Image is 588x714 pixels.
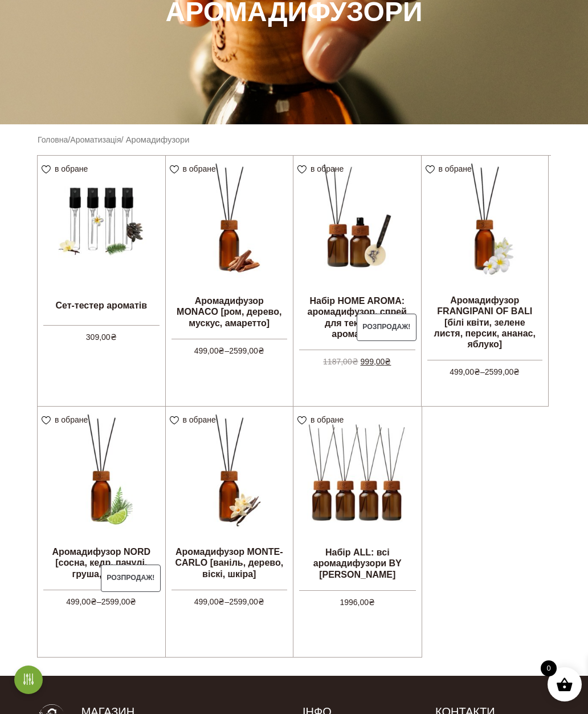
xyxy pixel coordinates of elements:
[86,332,117,342] bdi: 309,00
[427,360,543,378] span: –
[218,346,224,355] span: ₴
[171,339,288,357] span: –
[183,164,216,173] span: в обране
[229,346,264,355] bdi: 2599,00
[91,597,97,606] span: ₴
[297,165,307,174] img: unfavourite.svg
[42,415,92,424] a: в обране
[55,164,88,173] span: в обране
[42,164,92,173] a: в обране
[297,416,307,425] img: unfavourite.svg
[171,590,288,608] span: –
[42,165,51,174] img: unfavourite.svg
[513,367,520,376] span: ₴
[70,135,121,144] a: Ароматизація
[218,597,224,606] span: ₴
[38,156,165,344] a: Сет-тестер ароматів 309,00₴
[422,290,549,354] h2: Аромадифузор FRANGIPANI OF BALI [білі квіти, зелене листя, персик, ананас, яблуко]
[311,415,344,424] span: в обране
[426,165,435,174] img: unfavourite.svg
[485,367,520,376] bdi: 2599,00
[297,415,348,424] a: в обране
[38,133,550,146] nav: Breadcrumb
[38,542,165,584] h2: Аромадифузор NORD [сосна, кедр, пачулі, груша, лайм]
[42,416,51,425] img: unfavourite.svg
[293,407,422,595] a: Набір ALL: всі аромадифузори BY [PERSON_NAME] 1996,00₴
[357,314,416,341] span: Розпродаж!
[166,156,293,344] a: Аромадифузор MONACO [ром, дерево, мускус, амаретто] 499,00₴–2599,00₴
[166,407,293,595] a: Аромадифузор MONTE-CARLO [ваніль, дерево, віскі, шкіра] 499,00₴–2599,00₴
[101,565,161,592] span: Розпродаж!
[541,660,557,676] span: 0
[258,346,264,355] span: ₴
[43,590,160,608] span: –
[38,407,165,595] a: Розпродаж! Аромадифузор NORD [сосна, кедр, пачулі, груша, лайм] 499,00₴–2599,00₴
[385,357,391,366] span: ₴
[450,367,480,376] bdi: 499,00
[323,357,358,366] bdi: 1187,00
[166,542,293,584] h2: Аромадифузор MONTE-CARLO [ваніль, дерево, віскі, шкіра]
[258,597,264,606] span: ₴
[183,415,216,424] span: в обране
[170,164,220,173] a: в обране
[101,597,137,606] bdi: 2599,00
[166,291,293,333] h2: Аромадифузор MONACO [ром, дерево, мускус, амаретто]
[66,597,97,606] bdi: 499,00
[293,156,421,344] a: Розпродаж! Набір HOME AROMA: аромадифузор, спрей для текстилю, аромасаше
[194,597,225,606] bdi: 499,00
[55,415,88,424] span: в обране
[111,332,117,342] span: ₴
[340,598,375,607] bdi: 1996,00
[361,357,391,366] bdi: 999,00
[38,291,165,319] h2: Сет-тестер ароматів
[229,597,264,606] bdi: 2599,00
[130,597,136,606] span: ₴
[439,164,472,173] span: в обране
[293,291,421,344] h2: Набір HOME AROMA: аромадифузор, спрей для текстилю, аромасаше
[426,164,476,173] a: в обране
[170,165,179,174] img: unfavourite.svg
[311,164,344,173] span: в обране
[297,164,348,173] a: в обране
[293,542,422,585] h2: Набір ALL: всі аромадифузори BY [PERSON_NAME]
[474,367,480,376] span: ₴
[369,598,375,607] span: ₴
[170,415,220,424] a: в обране
[38,135,68,144] a: Головна
[422,156,549,343] a: Аромадифузор FRANGIPANI OF BALI [білі квіти, зелене листя, персик, ананас, яблуко] 499,00₴–2599,00₴
[170,416,179,425] img: unfavourite.svg
[194,346,225,355] bdi: 499,00
[352,357,358,366] span: ₴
